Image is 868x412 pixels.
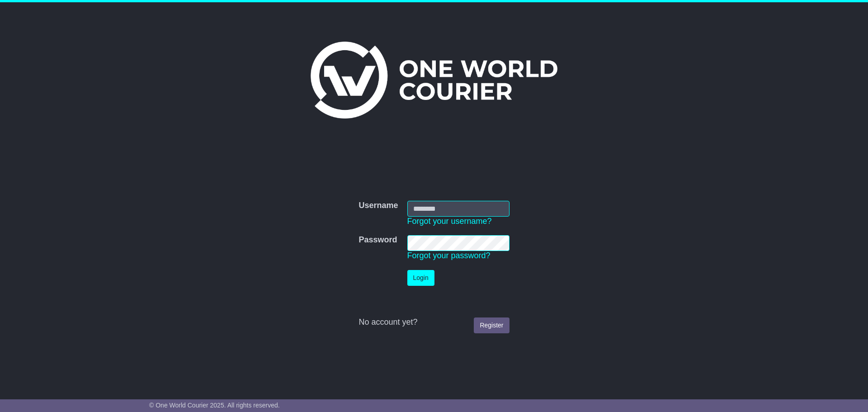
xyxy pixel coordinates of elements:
a: Forgot your username? [407,217,492,226]
div: No account yet? [359,317,509,327]
a: Forgot your password? [407,251,491,260]
button: Login [407,270,434,286]
img: One World [311,42,557,118]
label: Password [359,235,397,245]
a: Register [474,317,509,333]
span: © One World Courier 2025. All rights reserved. [149,402,280,409]
label: Username [359,201,398,211]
